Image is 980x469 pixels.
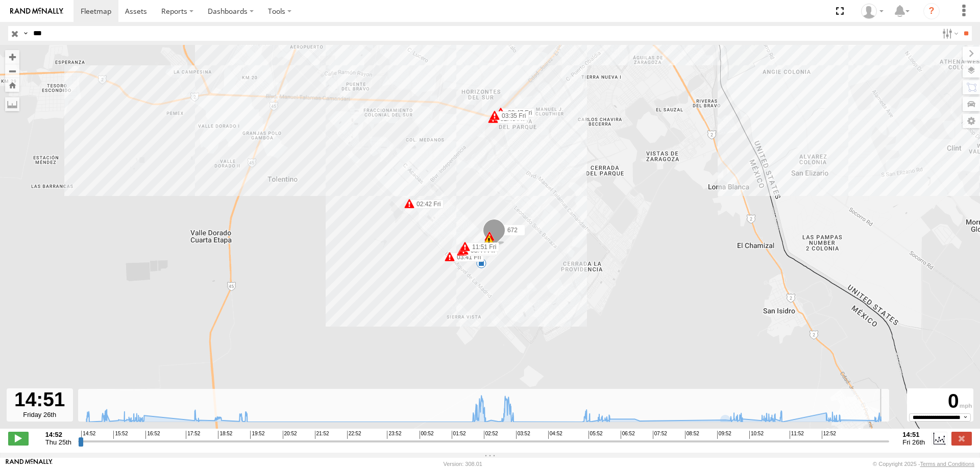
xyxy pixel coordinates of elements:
span: 18:52 [218,431,232,439]
label: Map Settings [963,114,980,128]
div: 5 [484,235,494,245]
label: Search Filter Options [938,26,960,41]
label: 11:51 Fri [465,242,499,252]
label: Close [951,432,972,445]
span: 01:52 [452,431,466,439]
span: 07:52 [653,431,667,439]
div: MANUEL HERNANDEZ [857,4,887,19]
span: 23:52 [387,431,401,439]
span: 19:52 [250,431,264,439]
span: 20:52 [283,431,297,439]
button: Zoom Home [5,78,19,92]
span: 04:52 [548,431,562,439]
span: 16:52 [145,431,160,439]
label: Play/Stop [8,432,29,445]
label: 02:46 Fri [493,114,527,124]
span: 03:52 [516,431,530,439]
strong: 14:51 [902,431,925,438]
span: 10:52 [749,431,764,439]
span: 11:52 [790,431,804,439]
span: 09:52 [717,431,731,439]
span: 21:52 [315,431,329,439]
div: Version: 308.01 [444,461,482,467]
span: 12:52 [822,431,836,439]
label: 02:47 Fri [501,108,535,117]
span: 22:52 [347,431,361,439]
a: Terms and Conditions [920,461,974,467]
div: 121 [484,231,495,241]
div: 10 [476,258,486,268]
span: 14:52 [81,431,95,439]
img: rand-logo.svg [10,8,63,15]
button: Zoom out [5,64,19,78]
label: Search Query [21,26,30,41]
span: 05:52 [589,431,603,439]
span: Fri 26th Sep 2025 [902,438,925,446]
span: 02:52 [484,431,498,439]
strong: 14:52 [45,431,71,438]
label: Measure [5,97,19,111]
label: 03:41 Fri [450,253,484,262]
label: 03:44 Fri [463,246,498,255]
label: 02:42 Fri [409,200,444,209]
a: Visit our Website [6,459,53,469]
div: 0 [909,390,972,413]
i: ? [923,3,940,19]
div: © Copyright 2025 - [873,461,974,467]
span: 06:52 [621,431,635,439]
span: 00:52 [420,431,434,439]
span: 15:52 [113,431,128,439]
span: 672 [507,227,518,234]
span: Thu 25th Sep 2025 [45,438,71,446]
span: 17:52 [186,431,200,439]
label: 03:35 Fri [495,111,529,120]
button: Zoom in [5,50,19,64]
label: 03:42 Fri [462,247,496,256]
span: 08:52 [685,431,699,439]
